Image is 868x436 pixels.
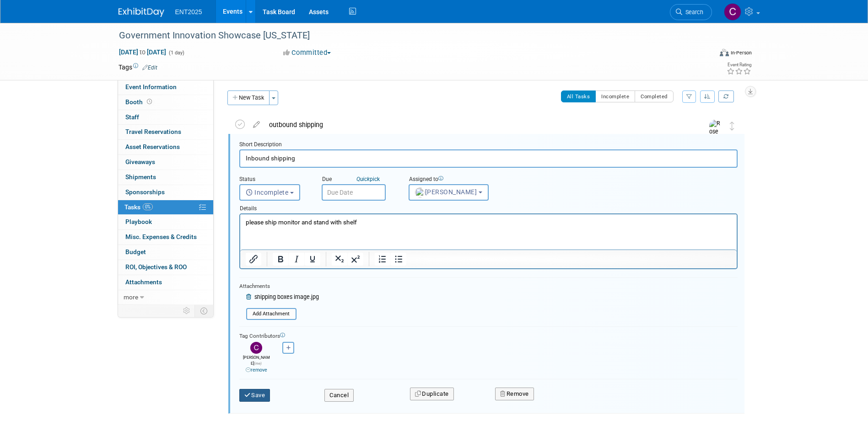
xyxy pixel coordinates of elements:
a: Giveaways [118,155,213,170]
img: Rose Bodin [709,120,723,152]
span: Playbook [125,218,152,225]
button: Subscript [332,253,347,266]
div: Details [239,201,738,213]
button: Underline [305,253,320,266]
div: outbound shipping [264,117,691,133]
a: ROI, Objectives & ROO [118,260,213,275]
span: Travel Reservations [125,128,181,135]
a: Misc. Expenses & Credits [118,230,213,245]
button: Save [239,389,270,402]
span: Event Information [125,83,177,90]
div: Due [322,175,395,184]
span: more [124,293,138,301]
img: Colleen Mueller [250,342,262,354]
span: Giveaways [125,158,155,165]
span: ENT2025 [175,8,202,16]
button: Committed [280,48,334,58]
button: Bold [273,253,288,266]
input: Due Date [322,184,386,201]
a: Search [670,4,712,20]
a: Budget [118,245,213,260]
span: (me) [254,362,262,366]
button: Incomplete [595,90,635,102]
a: Event Information [118,80,213,95]
div: Status [239,175,308,184]
a: remove [246,367,267,373]
span: to [138,48,147,56]
i: Move task [730,122,734,130]
button: Remove [495,388,534,400]
img: Format-Inperson.png [720,49,729,56]
button: Superscript [348,253,363,266]
span: Booth [125,98,154,106]
a: Edit [142,64,157,71]
a: Travel Reservations [118,125,213,139]
td: Personalize Event Tab Strip [179,305,195,317]
td: Toggle Event Tabs [194,305,213,317]
div: Assigned to [409,175,523,184]
span: ROI, Objectives & ROO [125,263,187,271]
div: Event Format [658,48,752,61]
a: Sponsorships [118,185,213,200]
a: Staff [118,110,213,125]
a: Attachments [118,275,213,290]
span: shipping boxes image.jpg [254,294,319,300]
span: Search [682,9,703,16]
img: ExhibitDay [119,8,164,17]
a: Shipments [118,170,213,185]
td: Tags [119,63,157,72]
span: Misc. Expenses & Credits [125,233,197,240]
span: [PERSON_NAME] [415,188,477,196]
span: Budget [125,248,146,255]
button: Duplicate [410,388,454,400]
button: Italic [289,253,304,266]
a: Tasks0% [118,200,213,215]
div: Attachments [239,282,319,290]
div: In-Person [730,49,752,56]
span: Tasks [124,203,153,211]
a: Booth [118,95,213,110]
a: Playbook [118,215,213,229]
img: Colleen Mueller [724,3,741,21]
button: Insert/edit link [246,253,261,266]
button: Numbered list [375,253,390,266]
span: 0% [143,203,153,210]
div: Short Description [239,141,738,149]
a: Quickpick [355,175,382,183]
button: Cancel [324,389,354,402]
span: Shipments [125,173,156,181]
span: Sponsorships [125,188,165,196]
button: Bullet list [391,253,406,266]
a: Asset Reservations [118,140,213,154]
span: Incomplete [246,189,289,196]
button: Incomplete [239,184,300,201]
span: Asset Reservations [125,143,180,150]
button: All Tasks [561,90,596,102]
a: edit [248,121,264,129]
button: New Task [227,90,270,105]
div: [PERSON_NAME] [242,354,271,373]
button: [PERSON_NAME] [409,184,489,201]
input: Name of task or a short description [239,149,738,167]
i: Quick [356,176,370,182]
iframe: Rich Text Area [240,214,737,250]
div: Government Innovation Showcase [US_STATE] [116,27,698,44]
div: Event Rating [727,63,751,67]
span: Attachments [125,278,162,286]
div: Tag Contributors [239,330,738,340]
a: Refresh [718,90,734,102]
span: [DATE] [DATE] [119,48,167,56]
span: Staff [125,113,139,121]
span: (1 day) [168,50,184,56]
button: Completed [635,90,674,102]
span: Booth not reserved yet [145,98,154,105]
a: more [118,290,213,305]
